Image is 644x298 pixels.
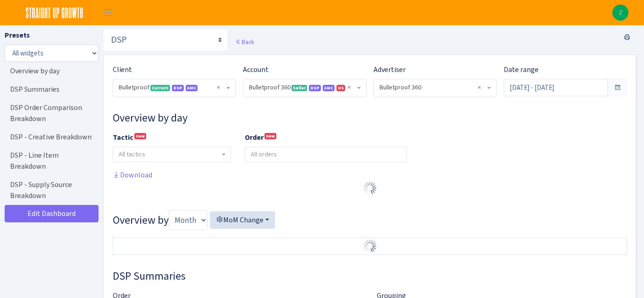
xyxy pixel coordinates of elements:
span: Bulletproof 360 [380,83,485,92]
span: Amazon Marketing Cloud [186,85,198,91]
h3: Overview by [113,210,627,230]
button: MoM Change [210,211,275,229]
a: DSP - Supply Source Breakdown [5,176,96,205]
span: Seller [292,85,307,91]
sup: new [134,133,146,139]
label: Client [113,64,132,75]
label: Date range [504,64,539,75]
span: Bulletproof 360 <span class="badge badge-success">Seller</span><span class="badge badge-primary">... [243,79,366,97]
a: Overview by day [5,62,96,80]
a: DSP - Line Item Breakdown [5,146,96,176]
img: Preloader [363,239,377,254]
a: DSP Summaries [5,80,96,99]
img: Preloader [363,181,377,195]
a: Back [235,38,254,46]
a: Z [612,5,628,21]
b: Tactic [113,132,133,142]
h3: Widget #10 [113,111,627,125]
label: Account [243,64,269,75]
label: Advertiser [374,64,406,75]
a: Edit Dashboard [5,205,99,222]
span: Current [150,85,170,91]
h3: Widget #37 [113,270,627,283]
span: Bulletproof 360 [374,79,496,97]
b: Order [245,132,264,142]
sup: new [264,133,276,139]
img: Zach Belous [612,5,628,21]
input: All orders [245,147,407,162]
span: US [336,85,345,91]
span: Remove all items [217,83,220,92]
label: Presets [5,30,30,41]
span: Bulletproof 360 <span class="badge badge-success">Seller</span><span class="badge badge-primary">... [249,83,355,92]
a: DSP - Creative Breakdown [5,128,96,146]
a: Download [113,170,152,180]
span: Bulletproof <span class="badge badge-success">Current</span><span class="badge badge-primary">DSP... [113,79,236,97]
span: Remove all items [347,83,351,92]
a: DSP Order Comparison Breakdown [5,99,96,128]
span: Amazon Marketing Cloud [323,85,335,91]
span: Remove all items [478,83,481,92]
span: DSP [172,85,184,91]
button: Toggle navigation [97,5,120,20]
span: Bulletproof <span class="badge badge-success">Current</span><span class="badge badge-primary">DSP... [119,83,225,92]
span: DSP [309,85,321,91]
span: All tactics [119,150,145,159]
